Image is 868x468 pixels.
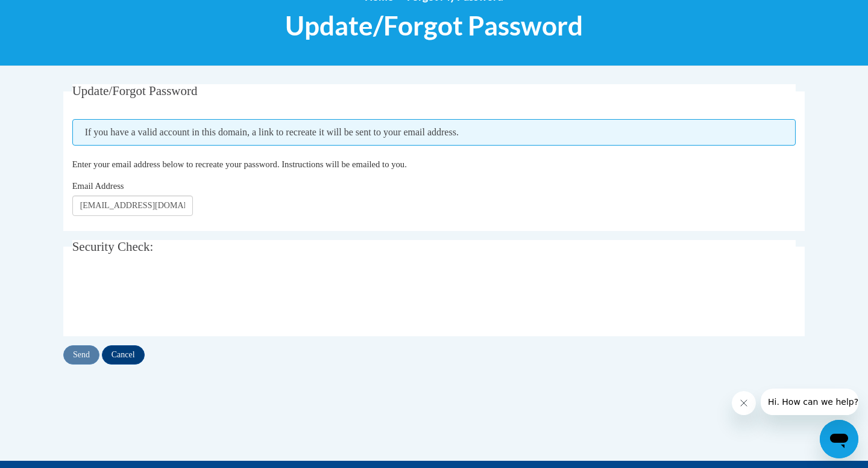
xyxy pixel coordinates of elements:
[761,389,858,415] iframe: Message from company
[102,345,145,365] input: Cancel
[72,84,198,98] span: Update/Forgot Password
[72,119,796,146] span: If you have a valid account in this domain, a link to recreate it will be sent to your email addr...
[72,239,154,254] span: Security Check:
[72,274,256,321] iframe: reCAPTCHA
[732,391,756,415] iframe: Close message
[72,159,407,169] span: Enter your email address below to recreate your password. Instructions will be emailed to you.
[285,10,583,42] span: Update/Forgot Password
[72,196,193,216] input: Email
[820,420,858,458] iframe: Button to launch messaging window
[72,181,124,191] span: Email Address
